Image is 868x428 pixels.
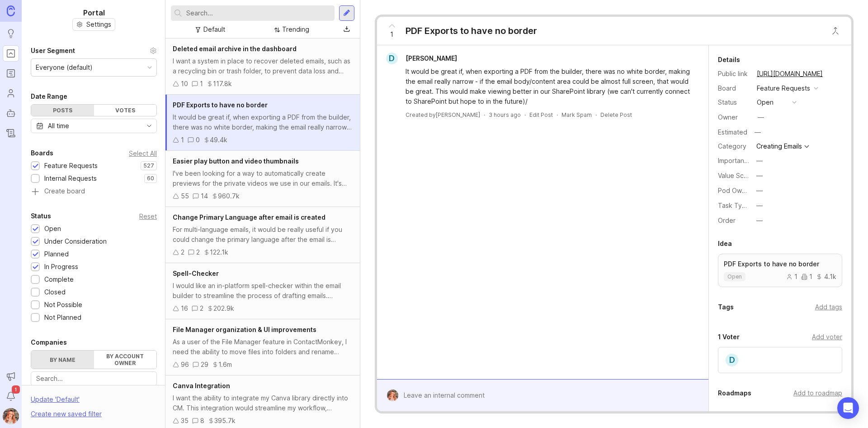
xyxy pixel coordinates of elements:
div: Delete Post [600,111,632,119]
div: Category [718,141,750,151]
div: 4.1k [816,274,836,280]
label: Order [718,216,736,224]
span: Settings [86,20,111,29]
span: Change Primary Language after email is created [173,213,325,221]
div: Roadmaps [718,388,751,399]
div: Add voter [812,332,842,342]
div: Boards [31,148,53,159]
div: Feature Requests [757,83,810,93]
button: Announcements [3,368,19,385]
div: Add to roadmap [793,388,842,398]
div: I've been looking for a way to automatically create previews for the private videos we use in our... [173,168,353,188]
div: D [386,53,398,64]
div: Idea [718,238,732,249]
div: Status [31,211,51,221]
div: — [758,112,764,122]
div: For multi-language emails, it would be really useful if you could change the primary language aft... [173,225,353,245]
span: 1 [12,385,20,394]
div: It would be great if, when exporting a PDF from the builder, there was no white border, making th... [406,67,690,106]
div: — [756,186,763,196]
div: Created by [PERSON_NAME] [406,111,480,119]
div: Not Planned [44,313,81,322]
span: File Manager organization & UI improvements [173,326,316,333]
div: 122.1k [210,247,228,257]
div: Open [44,224,61,234]
div: Trending [282,24,309,34]
span: Canva Integration [173,382,230,390]
span: [PERSON_NAME] [406,54,457,62]
div: Add tags [815,302,842,312]
a: File Manager organization & UI improvementsAs a user of the File Manager feature in ContactMonkey... [165,319,360,375]
label: By account owner [94,351,157,369]
label: Importance [718,157,752,164]
p: PDF Exports to have no border [724,260,836,269]
div: 8 [200,416,204,426]
div: 0 [196,135,200,145]
div: I want the ability to integrate my Canva library directly into CM. This integration would streaml... [173,393,353,413]
p: 60 [147,175,154,182]
div: 49.4k [210,135,227,145]
div: Feature Requests [44,161,98,171]
div: PDF Exports to have no border [406,24,537,37]
div: — [756,201,763,211]
a: 3 hours ago [489,111,521,119]
div: 2 [196,247,200,257]
button: Notifications [3,388,19,404]
div: Internal Requests [44,173,97,183]
span: 1 [390,29,393,39]
div: Everyone (default) [36,63,93,72]
div: Under Consideration [44,236,107,246]
div: — [756,216,763,226]
div: Edit Post [529,111,553,119]
div: Planned [44,249,69,259]
label: Task Type [718,202,750,209]
div: Reset [139,214,157,219]
div: open [757,97,774,107]
div: Status [718,97,750,107]
a: Spell-CheckerI would like an in-platform spell-checker within the email builder to streamline the... [165,263,360,319]
button: Close button [826,22,844,40]
span: PDF Exports to have no border [173,101,268,109]
div: Date Range [31,91,67,102]
span: Spell-Checker [173,269,219,277]
svg: toggle icon [142,122,156,130]
div: · [484,111,485,119]
a: Easier play button and video thumbnailsI've been looking for a way to automatically create previe... [165,151,360,207]
a: [URL][DOMAIN_NAME] [754,68,826,80]
span: Easier play button and video thumbnails [173,157,299,165]
a: Change Primary Language after email is createdFor multi-language emails, it would be really usefu... [165,207,360,263]
a: Deleted email archive in the dashboardI want a system in place to recover deleted emails, such as... [165,38,360,95]
a: Changelog [3,125,19,141]
p: open [727,273,742,280]
div: — [756,156,763,166]
div: It would be great if, when exporting a PDF from the builder, there was no white border, making th... [173,112,353,132]
label: Value Scale [718,172,753,179]
span: Deleted email archive in the dashboard [173,45,297,53]
div: Details [718,54,740,65]
div: Closed [44,287,66,297]
input: Search... [36,374,151,384]
div: 96 [181,360,189,370]
div: As a user of the File Manager feature in ContactMonkey, I need the ability to move files into fol... [173,337,353,357]
div: Open Intercom Messenger [837,397,859,419]
div: Public link [718,69,750,79]
div: — [756,171,763,181]
div: 117.8k [213,79,232,89]
label: Pod Ownership [718,187,764,194]
h1: Portal [83,7,105,18]
div: 1 [181,135,184,145]
div: Board [718,83,750,93]
div: Owner [718,112,750,122]
button: Settings [72,18,115,31]
div: I would like an in-platform spell-checker within the email builder to streamline the process of d... [173,281,353,301]
div: Create new saved filter [31,409,102,419]
div: · [557,111,558,119]
a: Create board [31,188,157,196]
div: 55 [181,191,189,201]
div: Creating Emails [756,143,802,149]
div: 2 [181,247,184,257]
div: 1 [801,274,812,280]
div: Update ' Default ' [31,394,80,409]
